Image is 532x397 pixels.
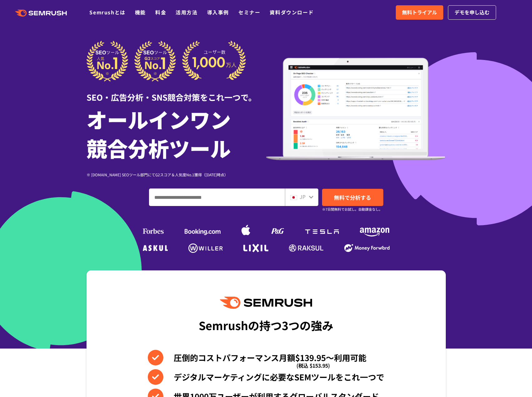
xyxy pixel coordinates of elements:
[334,193,371,201] span: 無料で分析する
[296,358,330,373] span: (税込 $153.95)
[199,314,333,337] div: Semrushの持つ3つの強み
[396,5,443,20] a: 無料トライアル
[135,8,146,16] a: 機能
[220,297,312,309] img: Semrush
[149,189,285,206] input: ドメイン、キーワードまたはURLを入力してください
[87,172,266,178] div: ※ [DOMAIN_NAME] SEOツール部門にてG2スコア＆人気度No.1獲得（[DATE]時点）
[148,350,384,365] li: 圧倒的コストパフォーマンス月額$139.95〜利用可能
[176,8,197,16] a: 活用方法
[322,206,382,212] small: ※7日間無料でお試し。自動課金なし。
[455,8,490,17] span: デモを申し込む
[89,8,125,16] a: Semrushとは
[300,193,306,200] span: JP
[148,369,384,385] li: デジタルマーケティングに必要なSEMツールをこれ一つで
[448,5,496,20] a: デモを申し込む
[87,105,266,162] h1: オールインワン 競合分析ツール
[87,82,266,103] div: SEO・広告分析・SNS競合対策をこれ一つで。
[238,8,260,16] a: セミナー
[207,8,229,16] a: 導入事例
[270,8,314,16] a: 資料ダウンロード
[155,8,166,16] a: 料金
[322,189,383,206] a: 無料で分析する
[402,8,437,17] span: 無料トライアル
